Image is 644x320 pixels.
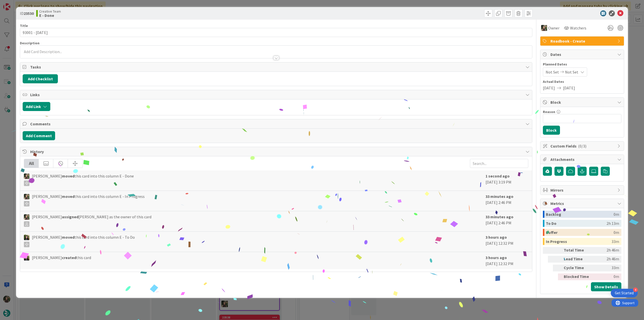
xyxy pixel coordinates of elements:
b: 3 hours ago [486,235,507,240]
div: 33m [593,265,619,271]
span: Attachments [550,156,615,162]
div: [DATE] 2:46 PM [486,193,528,208]
img: IG [24,194,29,199]
b: 3 hours ago [486,255,507,260]
div: Get Started [615,291,634,296]
div: In Progress [546,238,612,245]
span: Links [30,92,523,98]
div: Cycle Time [564,265,591,271]
span: [PERSON_NAME] this card into this column E - In Progress [32,193,145,206]
b: 33 minutes ago [486,214,513,219]
span: [PERSON_NAME] [PERSON_NAME] as the owner of this card [32,214,151,227]
label: Reason [543,110,555,114]
div: 33m [612,238,619,245]
div: 0m [614,211,619,218]
div: Open Get Started checklist, remaining modules: 4 [611,289,638,297]
div: Blocked Time [564,273,591,280]
span: ( 0/3 ) [578,144,586,149]
div: [DATE] 12:32 PM [486,255,528,267]
span: Block [550,99,615,105]
img: IG [541,25,547,31]
img: BC [24,255,29,261]
img: BC [24,235,29,240]
div: [DATE] 2:46 PM [486,214,528,229]
b: created [62,255,76,260]
div: [DATE] 3:19 PM [486,173,528,188]
label: Title [20,23,28,28]
span: [PERSON_NAME] this card into this column E - Done [32,173,134,186]
div: 4 [633,288,638,292]
button: Show Details [591,282,621,291]
button: Add Link [23,102,50,111]
div: 0m [593,273,619,280]
span: Support [11,1,23,7]
div: 2h 46m [593,256,619,263]
button: Add Comment [23,131,55,140]
div: [DATE] 12:32 PM [486,234,528,249]
div: Total Time [564,247,591,254]
span: Creative Team [39,9,61,13]
span: Not Set [565,69,578,75]
div: Backlog [546,211,614,218]
b: 1 second ago [486,173,510,179]
button: Add Checklist [23,74,58,83]
button: Block [543,126,560,135]
div: 0m [614,229,619,236]
span: Watchers [570,25,586,31]
span: Tasks [30,64,523,70]
b: moved [62,173,74,179]
div: To Do [546,220,607,227]
span: Mirrors [550,187,615,193]
b: 33 minutes ago [486,194,513,199]
span: ID [20,10,34,16]
span: Comments [30,121,523,127]
div: Buffer [546,229,614,236]
span: History [30,149,523,155]
img: IG [24,173,29,179]
b: moved [62,194,74,199]
div: 2h 46m [593,247,619,254]
b: 23530 [24,11,34,16]
span: [PERSON_NAME] this card [32,255,91,261]
span: Roadbook - Create [550,38,615,44]
img: IG [24,214,29,220]
b: E - Done [39,13,61,17]
span: [DATE] [543,85,555,91]
input: type card name here... [20,28,532,37]
b: assigned [62,214,78,219]
span: Description [20,41,39,45]
span: Planned Dates [543,62,621,67]
div: Lead Time [564,256,591,263]
span: Dates [550,51,615,57]
div: 2h 13m [607,220,619,227]
span: [DATE] [563,85,575,91]
span: Owner [548,25,559,31]
input: Search... [470,159,528,168]
span: Not Set [546,69,559,75]
div: All [24,159,39,168]
span: [PERSON_NAME] this card into this column E - To Do [32,234,135,247]
b: moved [62,235,74,240]
span: Custom Fields [550,143,615,149]
span: Metrics [550,200,615,206]
span: Actual Dates [543,79,621,84]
